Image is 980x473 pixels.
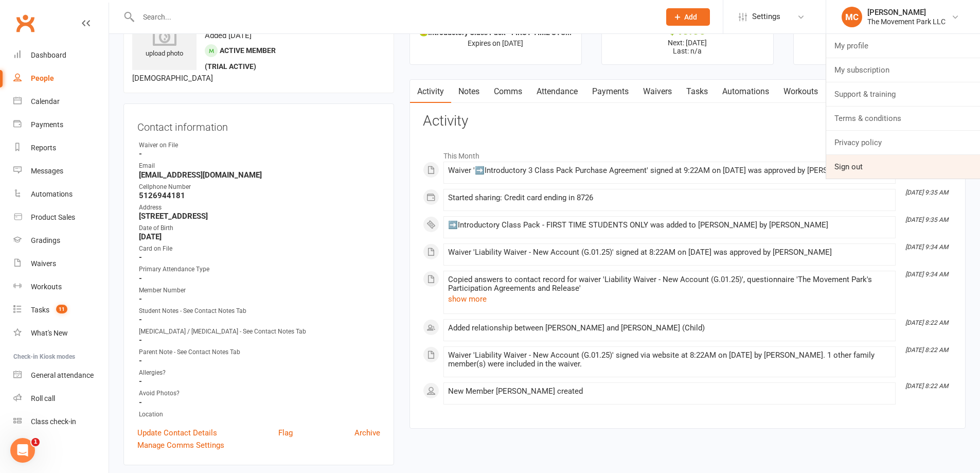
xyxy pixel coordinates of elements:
a: Flag [278,427,293,439]
div: Dashboard [31,51,66,59]
div: Class check-in [31,417,76,426]
a: Update Contact Details [137,427,217,439]
a: Sign out [826,155,980,179]
div: What's New [31,329,68,337]
a: Tasks 11 [13,299,109,322]
a: Product Sales [13,206,109,229]
a: Automations [13,183,109,206]
p: Next: [DATE] Last: n/a [611,39,764,55]
a: General attendance kiosk mode [13,364,109,387]
div: Calendar [31,97,60,106]
strong: - [139,253,380,262]
li: This Month [423,145,952,162]
span: Add [684,13,697,21]
a: Waivers [13,252,109,275]
strong: [STREET_ADDRESS] [139,212,380,221]
a: What's New [13,322,109,345]
a: My profile [826,34,980,58]
time: Added [DATE] [205,31,252,40]
span: Active member (trial active) [205,46,276,71]
a: Comms [487,80,529,103]
div: Email [139,161,380,171]
span: Settings [752,5,780,28]
a: People [13,67,109,90]
strong: - [139,294,380,304]
div: Avoid Photos? [139,389,380,398]
button: Add [666,8,710,26]
strong: - [139,315,380,324]
div: [PERSON_NAME] [867,8,946,17]
div: Primary Attendance Type [139,265,380,274]
a: Automations [715,80,776,103]
a: Gradings [13,229,109,252]
i: [DATE] 9:34 AM [905,243,948,251]
a: Notes [451,80,487,103]
a: Workouts [776,80,825,103]
div: Added relationship between [PERSON_NAME] and [PERSON_NAME] (Child) [448,324,891,332]
a: Payments [585,80,636,103]
strong: - [139,398,380,407]
div: MC [842,7,862,27]
strong: - [139,356,380,365]
div: People [31,74,54,82]
i: [DATE] 9:35 AM [905,216,948,223]
a: Privacy policy [826,131,980,154]
div: Parent Note - See Contact Notes Tab [139,347,380,357]
i: [DATE] 9:34 AM [905,271,948,278]
a: Clubworx [12,10,38,36]
div: Student Notes - See Contact Notes Tab [139,306,380,316]
i: [DATE] 8:22 AM [905,319,948,326]
a: Support & training [826,82,980,106]
div: ➡️Introductory Class Pack - FIRST TIME STUDENTS ONLY was added to [PERSON_NAME] by [PERSON_NAME] [448,221,891,230]
a: Class kiosk mode [13,410,109,433]
div: $45.00 [611,25,764,36]
a: Messages [13,160,109,183]
div: General attendance [31,371,94,379]
div: upload photo [132,25,197,59]
span: 11 [56,305,67,313]
a: Attendance [529,80,585,103]
div: Waivers [31,259,56,268]
strong: 🐸Introductory Class Pack - FIRST TIME STU... [419,28,572,37]
span: [DEMOGRAPHIC_DATA] [132,74,213,83]
div: Automations [31,190,73,198]
div: Waiver '➡️Introductory 3 Class Pack Purchase Agreement' signed at 9:22AM on [DATE] was approved b... [448,166,891,175]
div: Copied answers to contact record for waiver 'Liability Waiver - New Account (G.01.25)', questionn... [448,275,891,293]
a: Roll call [13,387,109,410]
a: Reports [13,136,109,160]
div: Started sharing: Credit card ending in 8726 [448,194,891,202]
iframe: Intercom live chat [10,438,35,463]
div: Workouts [31,283,62,291]
a: My subscription [826,58,980,82]
div: Product Sales [31,213,75,221]
div: Location [139,410,380,419]
div: Waiver 'Liability Waiver - New Account (G.01.25)' signed at 8:22AM on [DATE] was approved by [PER... [448,248,891,257]
div: Reports [31,144,56,152]
h3: Activity [423,113,952,129]
a: Workouts [13,275,109,299]
strong: - [139,336,380,345]
a: Gradings / Promotions [825,80,922,103]
strong: - [139,149,380,159]
a: Payments [13,113,109,136]
a: Activity [410,80,451,103]
div: Messages [31,167,63,175]
strong: - [139,377,380,386]
strong: - [139,274,380,283]
a: Manage Comms Settings [137,439,224,451]
div: Roll call [31,394,55,402]
span: Expires on [DATE] [468,39,523,47]
div: [MEDICAL_DATA] / [MEDICAL_DATA] - See Contact Notes Tab [139,327,380,337]
i: [DATE] 8:22 AM [905,382,948,390]
div: Member Number [139,286,380,295]
button: show more [448,293,487,305]
div: Cellphone Number [139,182,380,192]
strong: 5126944181 [139,191,380,200]
i: [DATE] 8:22 AM [905,346,948,354]
a: Terms & conditions [826,107,980,130]
div: Date of Birth [139,223,380,233]
div: Gradings [31,236,60,244]
div: Waiver 'Liability Waiver - New Account (G.01.25)' signed via website at 8:22AM on [DATE] by [PERS... [448,351,891,369]
a: Archive [354,427,380,439]
a: Waivers [636,80,679,103]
